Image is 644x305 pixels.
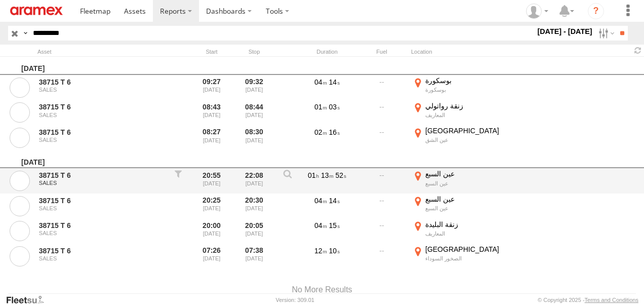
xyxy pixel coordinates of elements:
[10,7,63,15] img: aramex-logo.svg
[235,101,273,125] div: 08:44 [DATE]
[235,76,273,99] div: 09:32 [DATE]
[329,128,340,136] span: 16
[314,221,327,230] span: 04
[425,101,526,110] div: زنقة رواتولي
[411,245,528,268] label: Click to View Event Location
[425,220,526,229] div: زنقة البليدة
[425,126,526,135] div: [GEOGRAPHIC_DATA]
[39,171,163,180] a: 38715 T 6
[314,247,327,255] span: 12
[192,76,231,99] div: Entered prior to selected date range
[585,297,638,303] a: Terms and Conditions
[314,78,327,86] span: 04
[39,255,163,261] div: SALES
[192,126,231,149] div: Entered prior to selected date range
[425,111,526,119] div: المعاريف
[192,195,231,218] div: Entered prior to selected date range
[314,197,327,205] span: 04
[39,230,163,236] div: SALES
[314,128,327,136] span: 02
[192,245,231,268] div: Entered prior to selected date range
[39,137,163,143] div: SALES
[425,230,526,237] div: المعاريف
[235,169,273,193] div: 22:08 [DATE]
[594,26,616,41] label: Search Filter Options
[535,26,594,37] label: [DATE] - [DATE]
[21,26,29,41] label: Search Query
[425,86,526,93] div: بوسكورة
[314,103,327,111] span: 01
[411,76,528,99] label: Click to View Event Location
[276,297,314,303] div: Version: 309.01
[425,76,526,85] div: بوسكورة
[39,180,163,186] div: SALES
[308,171,319,179] span: 01
[192,169,231,193] div: Entered prior to selected date range
[329,247,340,255] span: 10
[538,297,638,303] div: © Copyright 2025 -
[39,221,163,230] a: 38715 T 6
[329,78,340,86] span: 14
[425,195,526,204] div: عين السبع
[321,171,334,179] span: 13
[39,196,163,205] a: 38715 T 6
[425,136,526,143] div: عين الشق
[425,245,526,254] div: [GEOGRAPHIC_DATA]
[588,3,604,19] i: ?
[192,101,231,125] div: Entered prior to selected date range
[192,220,231,243] div: Entered prior to selected date range
[39,78,163,87] a: 38715 T 6
[39,128,163,137] a: 38715 T 6
[39,102,163,111] a: 38715 T 6
[39,112,163,118] div: SALES
[235,220,273,243] div: 20:05 [DATE]
[235,195,273,218] div: 20:30 [DATE]
[168,169,188,193] div: Filter to this Asset
[329,197,340,205] span: 14
[411,126,528,149] label: Click to View Event Location
[6,295,52,305] a: Visit our Website
[411,220,528,243] label: Click to View Event Location
[425,180,526,187] div: عين السبع
[336,171,346,179] span: 52
[522,4,552,19] div: Hicham Abourifa
[425,205,526,212] div: عين السبع
[411,101,528,125] label: Click to View Event Location
[39,246,163,255] a: 38715 T 6
[329,103,340,111] span: 03
[425,169,526,178] div: عين السبع
[235,245,273,268] div: 07:38 [DATE]
[235,126,273,149] div: 08:30 [DATE]
[39,87,163,93] div: SALES
[411,169,528,193] label: Click to View Event Location
[425,255,526,262] div: الصخور السوداء
[329,221,340,230] span: 15
[277,169,298,193] div: View Events
[39,205,163,211] div: SALES
[411,195,528,218] label: Click to View Event Location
